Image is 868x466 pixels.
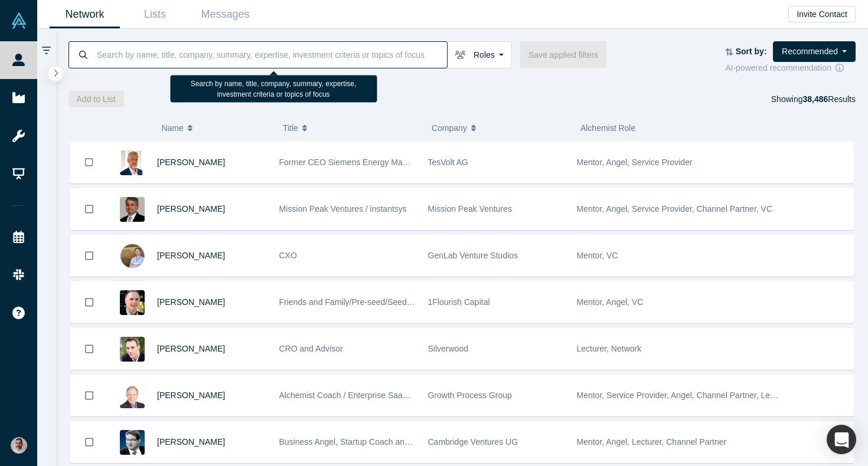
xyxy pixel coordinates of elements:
span: Name [161,116,183,140]
div: AI-powered recommendation [725,62,856,74]
span: Company [432,116,467,140]
span: CRO and Advisor [279,344,343,353]
img: Jeremy Geiger's Profile Image [120,244,145,268]
span: Results [802,94,856,104]
span: Mission Peak Ventures / instantsys [279,204,407,214]
span: Friends and Family/Pre-seed/Seed Angel and VC Investor [279,297,492,307]
a: [PERSON_NAME] [157,344,225,353]
img: Martin Giese's Profile Image [120,430,145,455]
button: Company [432,116,568,140]
span: GenLab Venture Studios [428,251,518,260]
button: Bookmark [71,282,107,323]
span: Growth Process Group [428,390,512,400]
input: Search by name, title, company, summary, expertise, investment criteria or topics of focus [96,41,447,68]
strong: Sort by: [736,47,767,56]
a: Messages [190,1,260,28]
button: Bookmark [71,142,107,183]
span: Title [283,116,298,140]
a: [PERSON_NAME] [157,204,225,214]
div: Showing [771,91,856,107]
span: Alchemist Coach / Enterprise SaaS & Ai Subscription Model Thought Leader [279,390,559,400]
span: Former CEO Siemens Energy Management Division of SIEMENS AG [279,157,533,167]
a: Lists [120,1,190,28]
button: Roles [447,41,512,68]
span: Cambridge Ventures UG [428,437,518,447]
span: Mission Peak Ventures [428,204,512,214]
a: Network [50,1,120,28]
strong: 38,486 [802,94,828,104]
button: Name [161,116,270,140]
span: Mentor, VC [577,251,618,260]
button: Bookmark [71,329,107,369]
button: Bookmark [71,375,107,416]
span: Mentor, Angel, Service Provider, Channel Partner, VC [577,204,773,214]
img: Gotam Bhardwaj's Account [11,437,27,454]
a: [PERSON_NAME] [157,251,225,260]
a: [PERSON_NAME] [157,297,225,307]
button: Invite Contact [788,6,856,22]
img: Alexander Shartsis's Profile Image [120,337,145,362]
img: Alchemist Vault Logo [11,12,27,29]
img: David Lane's Profile Image [120,290,145,315]
button: Title [283,116,419,140]
span: Mentor, Angel, Service Provider [577,157,693,167]
span: Mentor, Angel, VC [577,297,644,307]
button: Save applied filters [520,41,606,68]
a: [PERSON_NAME] [157,157,225,167]
button: Bookmark [71,422,107,462]
span: CXO [279,251,297,260]
span: Silverwood [428,344,468,353]
span: Alchemist Role [580,123,635,133]
button: Bookmark [71,189,107,229]
span: TesVolt AG [428,157,468,167]
button: Add to List [68,91,124,107]
button: Recommended [773,41,856,62]
span: Lecturer, Network [577,344,642,353]
img: Vipin Chawla's Profile Image [120,197,145,222]
span: Mentor, Angel, Lecturer, Channel Partner [577,437,727,447]
span: 1Flourish Capital [428,297,490,307]
span: Business Angel, Startup Coach and best-selling author [279,437,479,447]
button: Bookmark [71,235,107,276]
img: Ralf Christian's Profile Image [120,150,145,175]
a: [PERSON_NAME] [157,437,225,447]
img: Chuck DeVita's Profile Image [120,383,145,408]
a: [PERSON_NAME] [157,390,225,400]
